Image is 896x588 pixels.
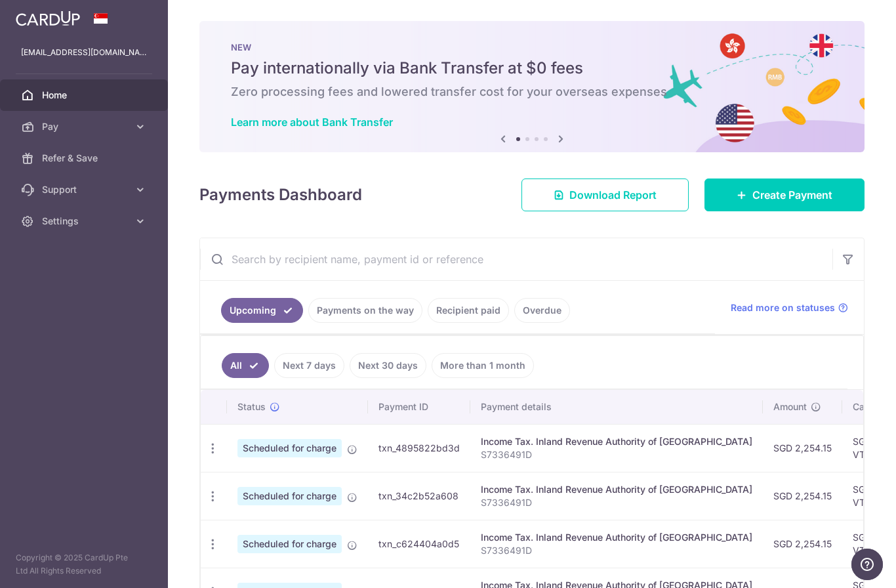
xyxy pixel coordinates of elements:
td: SGD 2,254.15 [763,424,842,472]
a: Recipient paid [428,298,509,323]
span: Settings [42,215,129,228]
a: Next 30 days [350,353,426,378]
a: Create Payment [704,178,865,211]
span: Scheduled for charge [237,439,342,457]
th: Payment details [470,390,763,424]
h4: Payments Dashboard [199,183,362,207]
td: SGD 2,254.15 [763,520,842,568]
span: Read more on statuses [731,301,835,314]
a: More than 1 month [432,353,534,378]
div: Income Tax. Inland Revenue Authority of [GEOGRAPHIC_DATA] [481,435,752,448]
img: CardUp [16,10,80,26]
a: Overdue [514,298,570,323]
a: Learn more about Bank Transfer [231,115,393,129]
span: Support [42,183,129,196]
span: Amount [773,400,807,413]
a: Payments on the way [308,298,422,323]
div: Income Tax. Inland Revenue Authority of [GEOGRAPHIC_DATA] [481,531,752,544]
a: Read more on statuses [731,301,848,314]
span: Scheduled for charge [237,487,342,505]
td: SGD 2,254.15 [763,472,842,520]
h5: Pay internationally via Bank Transfer at $0 fees [231,58,833,79]
p: S7336491D [481,448,752,461]
input: Search by recipient name, payment id or reference [200,238,832,280]
iframe: Opens a widget where you can find more information [851,549,883,581]
p: S7336491D [481,544,752,557]
img: Bank transfer banner [199,21,865,152]
p: [EMAIL_ADDRESS][DOMAIN_NAME] [21,46,147,59]
span: Scheduled for charge [237,535,342,553]
div: Income Tax. Inland Revenue Authority of [GEOGRAPHIC_DATA] [481,483,752,496]
span: Home [42,89,129,102]
a: Next 7 days [274,353,344,378]
p: S7336491D [481,496,752,509]
span: Status [237,400,266,413]
td: txn_4895822bd3d [368,424,470,472]
td: txn_c624404a0d5 [368,520,470,568]
a: Download Report [521,178,689,211]
a: All [222,353,269,378]
span: Refer & Save [42,152,129,165]
a: Upcoming [221,298,303,323]
p: NEW [231,42,833,52]
h6: Zero processing fees and lowered transfer cost for your overseas expenses [231,84,833,100]
span: Pay [42,120,129,133]
td: txn_34c2b52a608 [368,472,470,520]
th: Payment ID [368,390,470,424]
span: Download Report [569,187,657,203]
span: Create Payment [752,187,832,203]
